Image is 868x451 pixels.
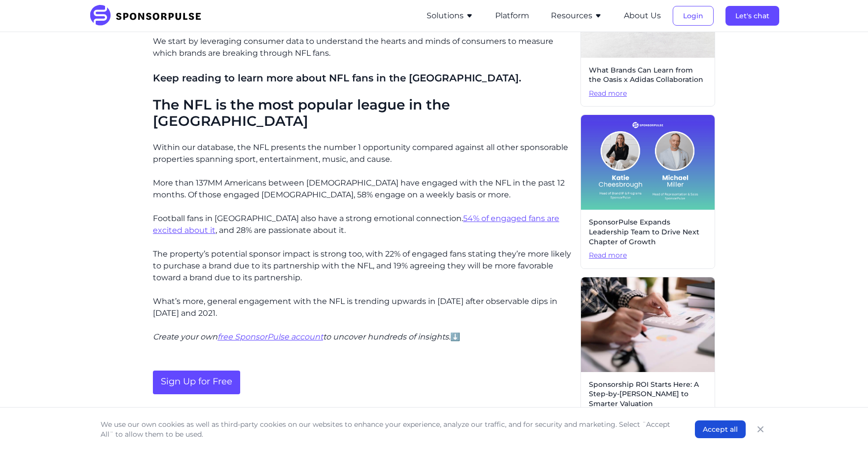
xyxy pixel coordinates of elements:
iframe: Chat Widget [819,404,868,451]
span: SponsorPulse Expands Leadership Team to Drive Next Chapter of Growth [589,218,707,247]
a: SponsorPulse Expands Leadership Team to Drive Next Chapter of GrowthRead more [580,114,715,268]
button: Solutions [427,10,473,22]
p: The property’s potential sponsor impact is strong too, with 22% of engaged fans stating they’re m... [153,248,573,284]
span: What Brands Can Learn from the Oasis x Adidas Collaboration [589,66,707,85]
p: We use our own cookies as well as third-party cookies on our websites to enhance your experience,... [101,419,675,439]
span: Sponsorship ROI Starts Here: A Step-by-[PERSON_NAME] to Smarter Valuation [589,380,707,409]
button: Platform [495,10,529,22]
span: Read more [589,89,707,99]
a: 54% of engaged fans are excited about it [153,214,559,235]
p: Within our database, the NFL presents the number 1 opportunity compared against all other sponsor... [153,142,573,165]
p: What’s more, general engagement with the NFL is trending upwards in [DATE] after observable dips ... [153,296,573,319]
button: Accept all [695,420,746,438]
a: Sponsorship ROI Starts Here: A Step-by-[PERSON_NAME] to Smarter ValuationRead more [580,277,715,431]
button: Login [673,6,714,26]
img: Getty Images courtesy of Unsplash [581,277,715,372]
a: About Us [624,11,661,20]
span: Keep reading to learn more about NFL fans in the [GEOGRAPHIC_DATA]. [153,72,521,84]
button: Resources [551,10,602,22]
a: free SponsorPulse account [217,332,323,341]
p: Football fans in [GEOGRAPHIC_DATA] also have a strong emotional connection. , and 28% are passion... [153,213,573,236]
p: We start by leveraging consumer data to understand the hearts and minds of consumers to measure w... [153,36,573,59]
span: Read more [589,251,707,261]
a: Sign Up for Free [153,371,240,394]
i: Create your own [153,332,217,341]
a: Login [673,11,714,20]
i: to uncover hundreds of insights. [323,332,450,341]
h2: The NFL is the most popular league in the [GEOGRAPHIC_DATA] [153,97,573,130]
img: Katie Cheesbrough and Michael Miller Join SponsorPulse to Accelerate Strategic Services [581,115,715,210]
p: ⬇️ [153,331,573,343]
a: Platform [495,11,529,20]
button: Close [754,422,767,436]
a: Let's chat [725,11,779,20]
button: Let's chat [725,6,779,26]
img: SponsorPulse [89,5,209,27]
p: More than 137MM Americans between [DEMOGRAPHIC_DATA] have engaged with the NFL in the past 12 mon... [153,177,573,201]
button: About Us [624,10,661,22]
